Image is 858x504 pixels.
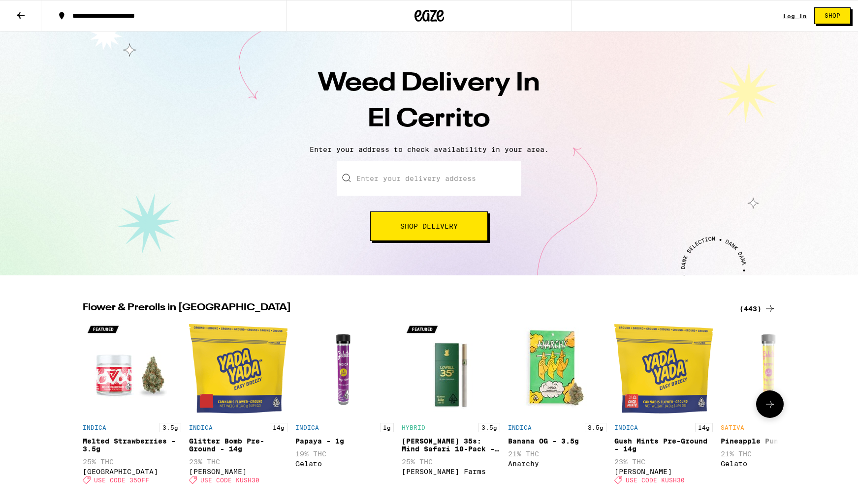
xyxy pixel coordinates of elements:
[508,437,606,445] div: Banana OG - 3.5g
[739,303,776,315] a: (443)
[508,460,606,468] div: Anarchy
[614,320,713,418] img: Yada Yada - Gush Mints Pre-Ground - 14g
[370,211,488,241] button: Shop Delivery
[695,423,713,432] p: 14g
[295,437,394,445] div: Papaya - 1g
[508,320,606,418] img: Anarchy - Banana OG - 3.5g
[825,13,840,19] span: Shop
[295,320,394,418] img: Gelato - Papaya - 1g
[368,107,490,132] span: El Cerrito
[189,320,287,489] div: Open page for Glitter Bomb Pre-Ground - 14g from Yada Yada
[295,450,394,458] p: 19% THC
[721,320,819,489] div: Open page for Pineapple Punch - 1g from Gelato
[614,458,713,466] p: 23% THC
[402,424,425,431] p: HYBRID
[783,13,807,19] a: Log In
[614,468,713,475] div: [PERSON_NAME]
[721,424,744,431] p: SATIVA
[721,450,819,458] p: 21% THC
[721,460,819,468] div: Gelato
[380,423,394,432] p: 1g
[721,437,819,445] div: Pineapple Punch - 1g
[402,320,500,489] div: Open page for Lowell 35s: Mind Safari 10-Pack - 3.5g from Lowell Farms
[402,320,500,418] img: Lowell Farms - Lowell 35s: Mind Safari 10-Pack - 3.5g
[159,423,181,432] p: 3.5g
[295,424,319,431] p: INDICA
[257,66,602,138] h1: Weed Delivery In
[10,146,848,153] p: Enter your address to check availability in your area.
[270,423,287,432] p: 14g
[478,423,500,432] p: 3.5g
[614,437,713,453] div: Gush Mints Pre-Ground - 14g
[83,468,181,475] div: [GEOGRAPHIC_DATA]
[402,437,500,453] div: [PERSON_NAME] 35s: Mind Safari 10-Pack - 3.5g
[83,458,181,466] p: 25% THC
[626,476,685,483] span: USE CODE KUSH30
[200,476,259,483] span: USE CODE KUSH30
[83,424,106,431] p: INDICA
[295,320,394,489] div: Open page for Papaya - 1g from Gelato
[721,320,819,418] img: Gelato - Pineapple Punch - 1g
[614,424,638,431] p: INDICA
[585,423,606,432] p: 3.5g
[189,437,287,453] div: Glitter Bomb Pre-Ground - 14g
[189,424,213,431] p: INDICA
[814,7,851,24] button: Shop
[807,7,858,24] a: Shop
[189,468,287,475] div: [PERSON_NAME]
[295,460,394,468] div: Gelato
[402,458,500,466] p: 25% THC
[83,320,181,418] img: Ember Valley - Melted Strawberries - 3.5g
[83,320,181,489] div: Open page for Melted Strawberries - 3.5g from Ember Valley
[337,161,521,196] input: Enter your delivery address
[83,437,181,453] div: Melted Strawberries - 3.5g
[508,320,606,489] div: Open page for Banana OG - 3.5g from Anarchy
[189,320,287,418] img: Yada Yada - Glitter Bomb Pre-Ground - 14g
[83,303,728,315] h2: Flower & Prerolls in [GEOGRAPHIC_DATA]
[94,476,149,483] span: USE CODE 35OFF
[189,458,287,466] p: 23% THC
[508,450,606,458] p: 21% THC
[508,424,532,431] p: INDICA
[614,320,713,489] div: Open page for Gush Mints Pre-Ground - 14g from Yada Yada
[402,468,500,475] div: [PERSON_NAME] Farms
[400,223,458,230] span: Shop Delivery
